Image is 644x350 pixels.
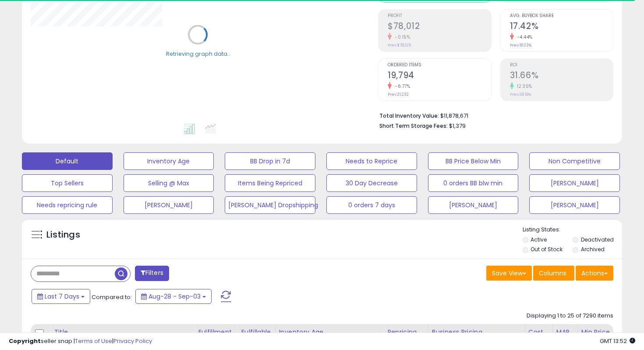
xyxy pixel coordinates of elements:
h5: Listings [46,229,80,241]
button: Inventory Age [124,152,214,170]
button: Default [22,152,113,170]
small: Prev: $78,125 [388,43,411,48]
small: -0.15% [392,34,410,40]
small: Prev: 28.18% [510,92,531,97]
button: [PERSON_NAME] [428,196,519,214]
div: Title [54,328,191,337]
button: BB Drop in 7d [225,152,315,170]
label: Archived [581,245,605,253]
button: 0 orders 7 days [326,196,417,214]
button: Columns [533,266,574,281]
span: Compared to: [92,293,132,301]
h2: 31.66% [510,70,613,82]
span: $1,379 [449,122,466,130]
a: Terms of Use [75,337,112,345]
button: 30 Day Decrease [326,174,417,192]
small: Prev: 21,232 [388,92,409,97]
button: Aug-28 - Sep-03 [135,289,212,304]
label: Out of Stock [531,245,563,253]
h2: 17.42% [510,21,613,33]
div: Min Price [581,328,626,337]
button: Actions [576,266,613,281]
strong: Copyright [9,337,41,345]
label: Deactivated [581,236,614,243]
div: Repricing [387,328,425,337]
small: -6.77% [392,83,410,90]
button: Items Being Repriced [225,174,315,192]
span: Last 7 Days [45,292,79,301]
div: Business Pricing [432,328,521,337]
li: $11,878,671 [379,110,607,120]
button: [PERSON_NAME] [124,196,214,214]
b: Total Inventory Value: [379,112,439,119]
button: Last 7 Days [32,289,90,304]
label: Active [531,236,547,243]
div: MAP [556,328,574,337]
div: Fulfillable Quantity [241,328,271,346]
div: Fulfillment [198,328,234,337]
button: Needs to Reprice [326,152,417,170]
div: Retrieving graph data.. [166,50,230,58]
button: 0 orders BB blw min [428,174,519,192]
button: Selling @ Max [124,174,214,192]
span: ROI [510,63,613,68]
h2: $78,012 [388,21,491,33]
span: Aug-28 - Sep-03 [149,292,201,301]
button: Needs repricing rule [22,196,113,214]
button: [PERSON_NAME] Dropshipping [225,196,315,214]
p: Listing States: [523,226,623,234]
button: Filters [135,266,169,281]
div: Displaying 1 to 25 of 7290 items [527,312,613,320]
small: 12.35% [514,83,532,90]
button: BB Price Below Min [428,152,519,170]
span: Avg. Buybox Share [510,14,613,18]
div: Cost [528,328,549,337]
h2: 19,794 [388,70,491,82]
small: -4.44% [514,34,533,40]
button: Top Sellers [22,174,113,192]
button: [PERSON_NAME] [529,196,620,214]
button: Non Competitive [529,152,620,170]
div: Inventory Age [279,328,380,337]
small: Prev: 18.23% [510,43,531,48]
span: Ordered Items [388,63,491,68]
a: Privacy Policy [113,337,152,345]
div: seller snap | | [9,337,152,346]
span: Columns [539,269,566,278]
span: 2025-09-11 13:52 GMT [600,337,635,345]
button: Save View [486,266,532,281]
span: Profit [388,14,491,18]
b: Short Term Storage Fees: [379,122,448,130]
button: [PERSON_NAME] [529,174,620,192]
